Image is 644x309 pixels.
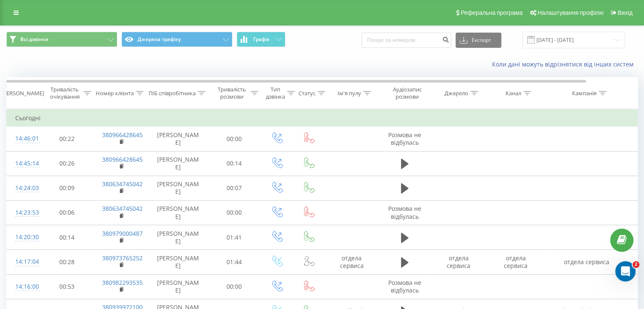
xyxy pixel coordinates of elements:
td: 00:09 [41,176,94,200]
td: отдела сервиса [487,250,544,274]
td: [PERSON_NAME] [149,127,208,151]
td: отдела сервиса [430,250,487,274]
div: 14:17:04 [15,254,32,270]
td: отдела сервиса [544,250,629,274]
span: Налаштування профілю [537,9,603,16]
button: Всі дзвінки [6,32,117,47]
td: [PERSON_NAME] [149,225,208,250]
span: Розмова не відбулась [388,279,421,294]
td: 00:14 [208,151,261,176]
div: Аудіозапис розмови [387,86,428,100]
td: 00:00 [208,274,261,299]
td: [PERSON_NAME] [149,274,208,299]
td: 00:26 [41,151,94,176]
td: [PERSON_NAME] [149,200,208,225]
div: 14:20:30 [15,229,32,246]
span: Графік [253,36,270,42]
td: 00:53 [41,274,94,299]
a: 380973765252 [102,254,143,262]
span: Вихід [618,9,633,16]
td: 00:00 [208,200,261,225]
iframe: Intercom live chat [615,261,636,281]
span: Розмова не відбулась [388,204,421,220]
input: Пошук за номером [362,33,451,48]
div: Канал [506,90,521,97]
div: 14:46:01 [15,130,32,147]
div: 14:45:14 [15,155,32,172]
td: 00:28 [41,250,94,274]
a: Коли дані можуть відрізнятися вiд інших систем [492,60,638,68]
a: 380634745042 [102,180,143,188]
div: Тип дзвінка [266,86,285,100]
a: 380966428645 [102,131,143,139]
td: отдела сервиса [324,250,379,274]
a: 380982293535 [102,279,143,287]
td: [PERSON_NAME] [149,176,208,200]
div: Тривалість очікування [48,86,81,100]
div: Ім'я пулу [337,90,361,97]
td: 00:22 [41,127,94,151]
div: Тривалість розмови [215,86,249,100]
div: Кампанія [572,90,597,97]
td: 00:06 [41,200,94,225]
div: [PERSON_NAME] [1,90,44,97]
button: Джерела трафіку [122,32,232,47]
td: 01:44 [208,250,261,274]
button: Графік [237,32,285,47]
a: 380966428645 [102,155,143,163]
div: 14:16:00 [15,279,32,295]
div: Номер клієнта [96,90,134,97]
a: 380979000487 [102,229,143,237]
td: 00:07 [208,176,261,200]
div: Джерело [445,90,468,97]
div: ПІБ співробітника [149,90,196,97]
td: 00:14 [41,225,94,250]
td: [PERSON_NAME] [149,151,208,176]
td: 00:00 [208,127,261,151]
span: Розмова не відбулась [388,131,421,146]
span: 2 [633,261,639,268]
td: 01:41 [208,225,261,250]
div: Статус [299,90,315,97]
button: Експорт [456,33,501,48]
a: 380634745042 [102,204,143,212]
span: Всі дзвінки [20,36,48,43]
div: 14:24:03 [15,180,32,196]
td: [PERSON_NAME] [149,250,208,274]
div: 14:23:53 [15,204,32,221]
span: Реферальна програма [461,9,523,16]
